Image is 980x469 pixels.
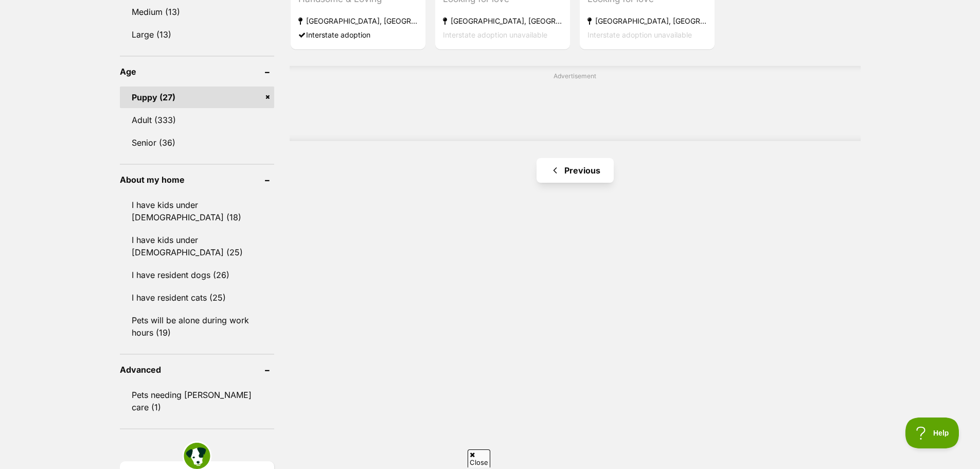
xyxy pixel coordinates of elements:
[120,309,274,343] a: Pets will be alone during work hours (19)
[120,365,274,374] header: Advanced
[120,229,274,263] a: I have kids under [DEMOGRAPHIC_DATA] (25)
[120,175,274,184] header: About my home
[290,66,861,141] div: Advertisement
[290,158,861,183] nav: Pagination
[298,28,418,42] div: Interstate adoption
[120,24,274,45] a: Large (13)
[587,30,692,39] span: Interstate adoption unavailable
[120,67,274,76] header: Age
[120,1,274,23] a: Medium (13)
[587,14,707,28] strong: [GEOGRAPHIC_DATA], [GEOGRAPHIC_DATA]
[120,109,274,131] a: Adult (333)
[537,158,614,183] a: Previous page
[120,384,274,418] a: Pets needing [PERSON_NAME] care (1)
[120,86,274,108] a: Puppy (27)
[298,14,418,28] strong: [GEOGRAPHIC_DATA], [GEOGRAPHIC_DATA]
[443,14,562,28] strong: [GEOGRAPHIC_DATA], [GEOGRAPHIC_DATA]
[120,194,274,228] a: I have kids under [DEMOGRAPHIC_DATA] (18)
[443,30,547,39] span: Interstate adoption unavailable
[120,132,274,153] a: Senior (36)
[905,418,959,448] iframe: Help Scout Beacon - Open
[120,287,274,308] a: I have resident cats (25)
[468,449,490,467] span: Close
[120,264,274,286] a: I have resident dogs (26)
